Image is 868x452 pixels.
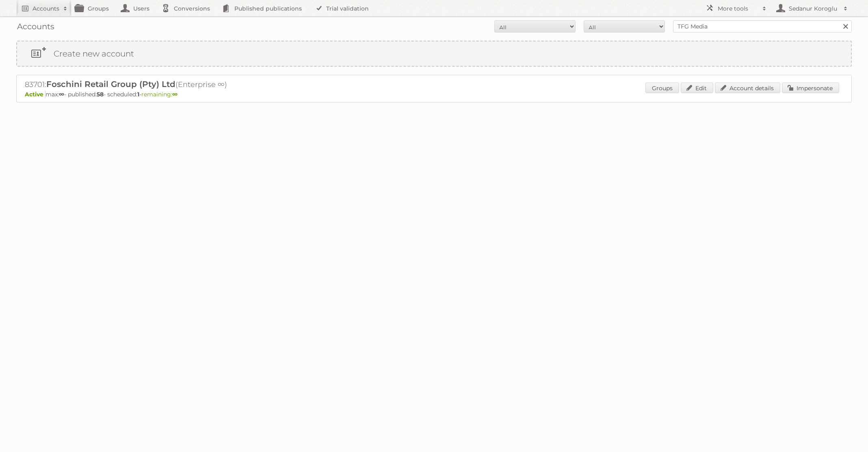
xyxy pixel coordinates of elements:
strong: ∞ [59,91,64,98]
span: remaining: [141,91,177,98]
h2: 83701: (Enterprise ∞) [25,79,309,90]
h2: Accounts [32,4,59,13]
span: Foschini Retail Group (Pty) Ltd [46,79,175,89]
strong: 1 [137,91,139,98]
h2: Sedanur Koroglu [787,4,840,13]
a: Edit [681,83,713,93]
a: Create new account [17,41,851,66]
h2: More tools [718,4,758,13]
a: Account details [715,83,780,93]
span: Active [25,91,45,98]
a: Groups [645,83,679,93]
strong: 58 [97,91,104,98]
a: Impersonate [782,83,839,93]
strong: ∞ [172,91,177,98]
p: max: - published: - scheduled: - [25,91,843,98]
